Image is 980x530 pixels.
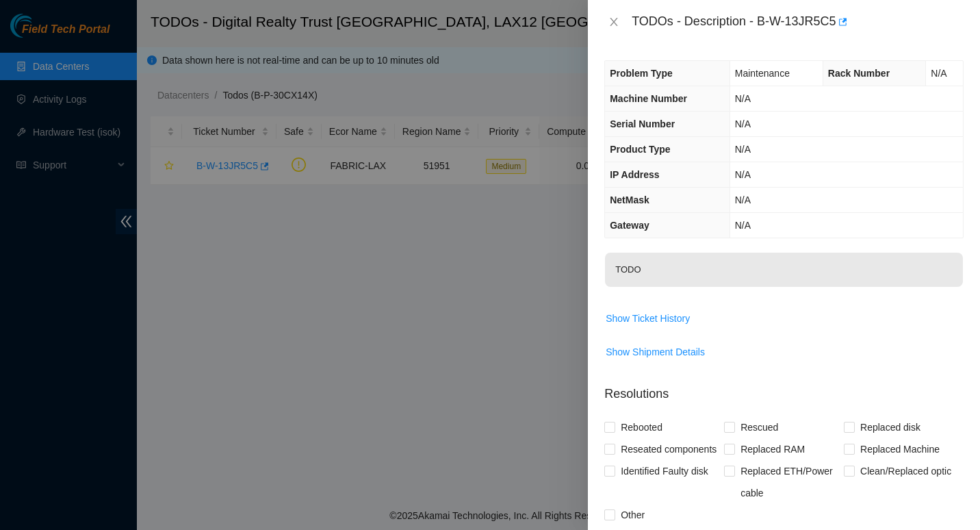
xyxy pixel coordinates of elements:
span: Rebooted [615,416,668,438]
button: Show Shipment Details [605,341,706,363]
span: N/A [735,118,751,129]
span: Show Shipment Details [606,344,705,359]
span: Problem Type [610,68,673,79]
p: Resolutions [604,374,964,403]
button: Show Ticket History [605,307,691,329]
span: Maintenance [735,68,790,79]
span: Show Ticket History [606,311,690,326]
span: N/A [735,220,751,231]
span: NetMask [610,194,649,205]
span: Replaced ETH/Power cable [735,460,844,504]
span: Product Type [610,144,670,155]
span: Other [615,504,650,526]
div: TODOs - Description - B-W-13JR5C5 [632,11,964,33]
span: Gateway [610,220,649,231]
span: Rack Number [828,68,890,79]
span: Identified Faulty disk [615,460,714,482]
span: Machine Number [610,93,687,104]
span: Serial Number [610,118,675,129]
span: close [608,16,619,27]
span: N/A [735,93,751,104]
span: IP Address [610,169,659,180]
span: N/A [735,144,751,155]
button: Close [604,16,623,29]
span: N/A [735,194,751,205]
span: Rescued [735,416,784,438]
span: Replaced RAM [735,438,810,460]
span: Reseated components [615,438,722,460]
span: Replaced Machine [855,438,945,460]
span: N/A [735,169,751,180]
p: TODO [605,253,963,287]
span: N/A [931,68,946,79]
span: Clean/Replaced optic [855,460,957,482]
span: Replaced disk [855,416,926,438]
